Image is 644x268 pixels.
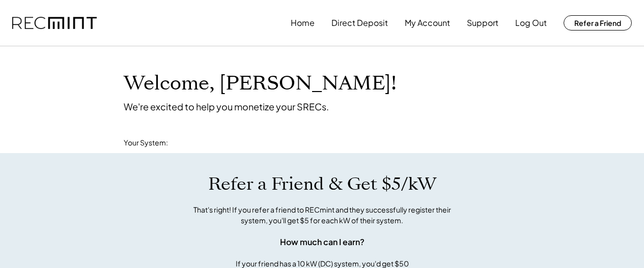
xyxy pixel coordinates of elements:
[124,72,397,96] h1: Welcome, [PERSON_NAME]!
[291,13,315,33] button: Home
[280,236,365,248] div: How much can I earn?
[564,15,632,31] button: Refer a Friend
[12,17,97,29] img: recmint-logotype%403x.png
[467,13,498,33] button: Support
[124,138,168,148] div: Your System:
[208,173,436,195] h1: Refer a Friend & Get $5/kW
[182,204,462,226] div: That's right! If you refer a friend to RECmint and they successfully register their system, you'l...
[405,13,450,33] button: My Account
[124,101,329,112] div: We're excited to help you monetize your SRECs.
[331,13,388,33] button: Direct Deposit
[515,13,547,33] button: Log Out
